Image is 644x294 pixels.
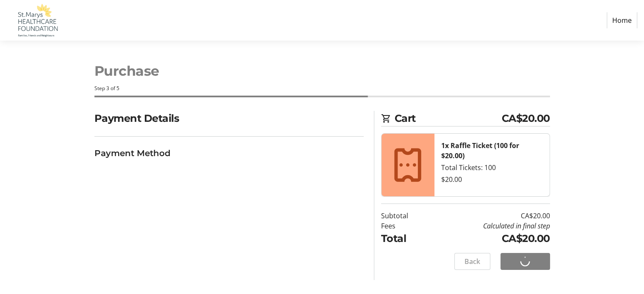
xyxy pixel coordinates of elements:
span: CA$20.00 [502,111,550,126]
td: CA$20.00 [430,211,550,221]
td: CA$20.00 [430,231,550,246]
td: Calculated in final step [430,221,550,231]
span: Cart [395,111,502,126]
a: Home [607,12,637,28]
img: St. Marys Healthcare Foundation's Logo [7,3,67,37]
div: Total Tickets: 100 [441,162,543,173]
h3: Payment Method [94,147,364,159]
td: Subtotal [381,211,430,221]
h2: Payment Details [94,111,364,126]
strong: 1x Raffle Ticket (100 for $20.00) [441,141,519,160]
div: $20.00 [441,174,543,184]
td: Total [381,231,430,246]
div: Step 3 of 5 [94,85,550,92]
h1: Purchase [94,61,550,81]
td: Fees [381,221,430,231]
